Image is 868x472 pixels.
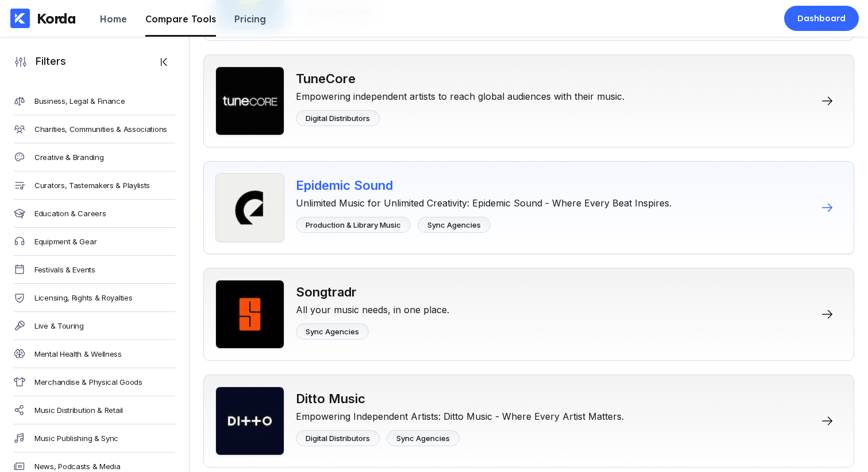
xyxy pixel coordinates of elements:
div: Mental Health & Wellness [34,349,122,358]
a: Ditto MusicDitto MusicEmpowering Independent Artists: Ditto Music - Where Every Artist Matters.Di... [203,375,854,467]
a: Mental Health & Wellness [14,340,175,368]
div: Pricing [234,13,266,25]
div: Education & Careers [34,209,106,218]
a: Charities, Communities & Associations [14,115,175,143]
div: Sync Agencies [427,220,481,229]
img: Epidemic Sound [215,173,284,242]
div: Home [100,13,127,25]
div: Ditto Music [296,391,624,406]
a: Music Publishing & Sync [14,424,175,453]
div: Creative & Branding [34,153,103,162]
div: Equipment & Gear [34,237,97,246]
div: Dashboard [797,13,846,24]
div: Digital Distributors [306,434,370,443]
img: TuneCore [215,67,284,135]
div: Empowering Independent Artists: Ditto Music - Where Every Artist Matters. [296,406,624,422]
div: News, Podcasts & Media [34,462,120,471]
a: Epidemic SoundEpidemic SoundUnlimited Music for Unlimited Creativity: Epidemic Sound - Where Ever... [203,161,854,254]
a: Education & Careers [14,200,175,228]
div: Epidemic Sound [296,178,672,193]
div: Songtradr [296,284,449,299]
img: Songtradr [215,280,284,349]
a: Licensing, Rights & Royalties [14,284,175,312]
a: TuneCoreTuneCoreEmpowering independent artists to reach global audiences with their music.Digital... [203,54,854,147]
div: Sync Agencies [306,327,359,336]
a: Merchandise & Physical Goods [14,368,175,396]
div: Music Publishing & Sync [34,434,118,443]
div: Korda [37,10,76,27]
a: Music Distribution & Retail [14,396,175,424]
div: Production & Library Music [306,220,401,229]
a: Live & Touring [14,312,175,340]
div: Music Distribution & Retail [34,405,123,415]
div: Empowering independent artists to reach global audiences with their music. [296,86,624,102]
a: Festivals & Events [14,256,175,284]
div: Digital Distributors [306,114,370,123]
div: Licensing, Rights & Royalties [34,293,132,302]
a: Creative & Branding [14,143,175,171]
a: Business, Legal & Finance [14,87,175,115]
div: TuneCore [296,71,624,86]
div: Charities, Communities & Associations [34,124,167,134]
div: Merchandise & Physical Goods [34,377,142,387]
a: Dashboard [784,6,859,31]
div: Festivals & Events [34,265,95,274]
div: Curators, Tastemakers & Playlists [34,181,150,190]
div: Live & Touring [34,321,84,330]
div: Unlimited Music for Unlimited Creativity: Epidemic Sound - Where Every Beat Inspires. [296,193,672,209]
div: Compare Tools [145,13,216,25]
img: Ditto Music [215,387,284,455]
div: Filters [28,55,66,69]
a: SongtradrSongtradrAll your music needs, in one place.Sync Agencies [203,268,854,361]
a: Equipment & Gear [14,228,175,256]
div: Sync Agencies [396,434,450,443]
div: Business, Legal & Finance [34,96,125,106]
div: All your music needs, in one place. [296,299,449,315]
a: Curators, Tastemakers & Playlists [14,171,175,200]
